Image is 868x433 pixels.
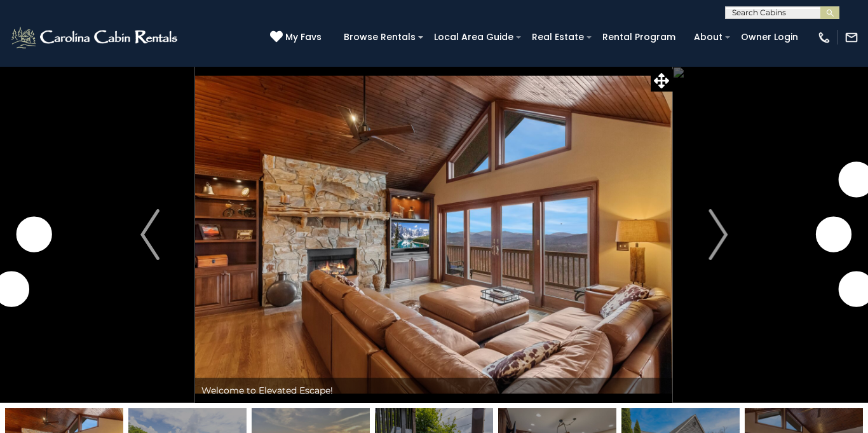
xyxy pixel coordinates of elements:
[10,25,181,50] img: White-1-2.png
[285,31,322,44] span: My Favs
[270,31,325,45] a: My Favs
[105,66,195,403] button: Previous
[735,27,804,47] a: Owner Login
[673,66,763,403] button: Next
[428,27,520,47] a: Local Area Guide
[140,209,159,260] img: arrow
[844,31,858,45] img: mail-regular-white.png
[337,27,422,47] a: Browse Rentals
[817,31,831,45] img: phone-regular-white.png
[526,27,590,47] a: Real Estate
[596,27,682,47] a: Rental Program
[688,27,729,47] a: About
[195,378,672,403] div: Welcome to Elevated Escape!
[709,209,728,260] img: arrow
